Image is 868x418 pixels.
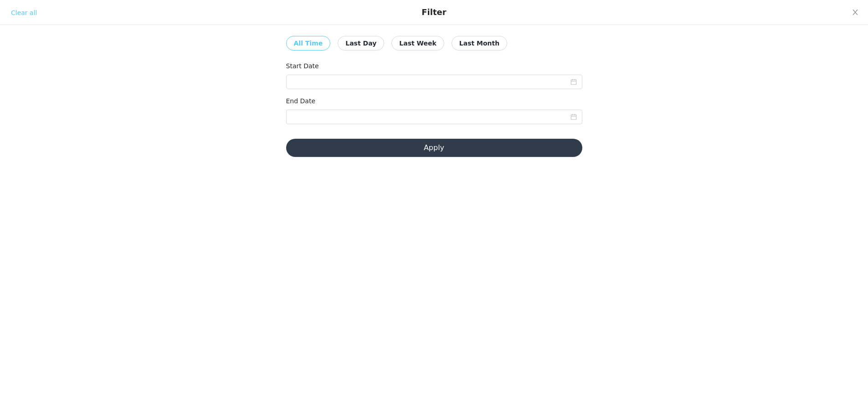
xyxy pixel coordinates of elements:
[338,36,384,50] button: Last Day
[570,79,577,85] i: icon: calendar
[286,62,319,70] label: Start Date
[11,8,37,18] div: Clear all
[286,97,316,105] label: End Date
[286,139,582,157] button: Apply
[852,9,859,16] i: icon: close
[421,7,446,17] div: Filter
[570,114,577,120] i: icon: calendar
[391,36,444,50] button: Last Week
[286,36,331,50] button: All Time
[452,36,507,50] button: Last Month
